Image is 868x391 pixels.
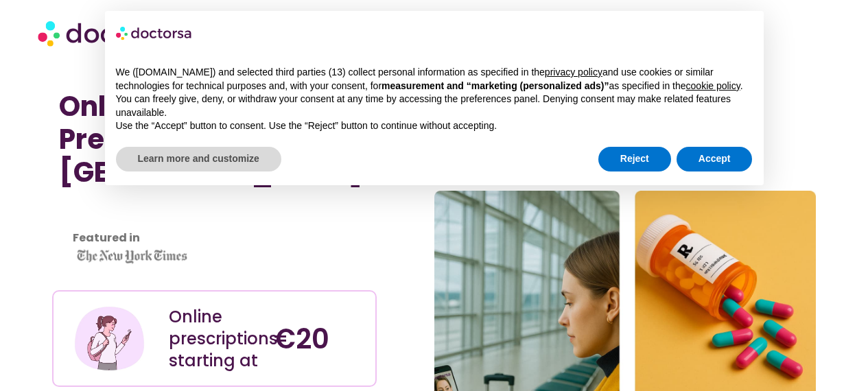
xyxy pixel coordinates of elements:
iframe: Customer reviews powered by Trustpilot [59,202,265,219]
h4: €20 [274,322,365,355]
h1: Online Doctor Prescription in [GEOGRAPHIC_DATA] [59,90,370,189]
div: Online prescriptions starting at [169,306,260,372]
iframe: Customer reviews powered by Trustpilot [59,219,370,235]
p: We ([DOMAIN_NAME]) and selected third parties (13) collect personal information as specified in t... [116,66,753,93]
p: You can freely give, deny, or withdraw your consent at any time by accessing the preferences pane... [116,93,753,119]
button: Accept [677,147,753,171]
p: Use the “Accept” button to consent. Use the “Reject” button to continue without accepting. [116,119,753,133]
strong: measurement and “marketing (personalized ads)” [382,80,609,91]
img: Illustration depicting a young woman in a casual outfit, engaged with her smartphone. She has a p... [73,302,145,375]
button: Learn more and customize [116,147,281,171]
a: privacy policy [545,67,602,78]
a: cookie policy [686,80,740,91]
strong: Featured in [73,230,140,246]
img: logo [116,22,193,44]
button: Reject [598,147,671,171]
